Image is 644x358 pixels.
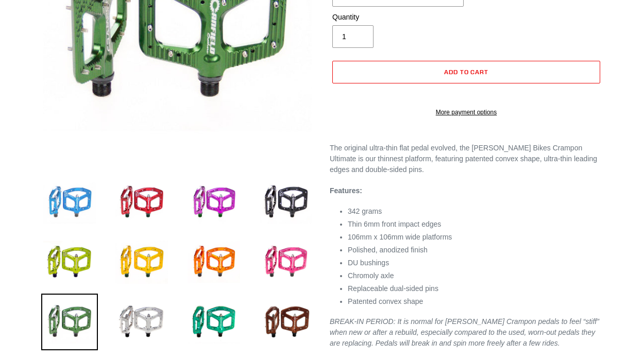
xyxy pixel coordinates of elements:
[185,174,242,231] img: Load image into Gallery viewer, Crampon Ultimate Pedals
[348,270,603,281] li: Chromoly axle
[113,294,170,350] img: Load image into Gallery viewer, Crampon Ultimate Pedals
[348,232,603,243] li: 106mm x 106mm wide platforms
[444,68,489,76] span: Add to cart
[348,283,603,294] li: Replaceable dual-sided pins
[330,143,603,175] p: The original ultra-thin flat pedal evolved, the [PERSON_NAME] Bikes Crampon Ultimate is our thinn...
[41,174,98,231] img: Load image into Gallery viewer, Crampon Ultimate Pedals
[330,186,362,195] strong: Features:
[258,234,314,291] img: Load image into Gallery viewer, Crampon Ultimate Pedals
[258,294,314,350] img: Load image into Gallery viewer, Crampon Ultimate Pedals
[113,174,170,231] img: Load image into Gallery viewer, Crampon Ultimate Pedals
[330,317,599,347] em: BREAK-IN PERIOD: It is normal for [PERSON_NAME] Crampon pedals to feel “stiff” when new or after ...
[348,245,603,255] li: Polished, anodized finish
[185,294,242,350] img: Load image into Gallery viewer, Crampon Ultimate Pedals
[332,61,600,83] button: Add to cart
[332,12,464,23] label: Quantity
[332,108,600,117] a: More payment options
[113,234,170,291] img: Load image into Gallery viewer, Crampon Ultimate Pedals
[41,234,98,291] img: Load image into Gallery viewer, Crampon Ultimate Pedals
[41,294,98,350] img: Load image into Gallery viewer, Crampon Ultimate Pedals
[185,234,242,291] img: Load image into Gallery viewer, Crampon Ultimate Pedals
[348,219,603,230] li: Thin 6mm front impact edges
[258,174,314,231] img: Load image into Gallery viewer, Crampon Ultimate Pedals
[348,258,603,268] li: DU bushings
[348,297,423,305] span: Patented convex shape
[348,206,603,217] li: 342 grams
